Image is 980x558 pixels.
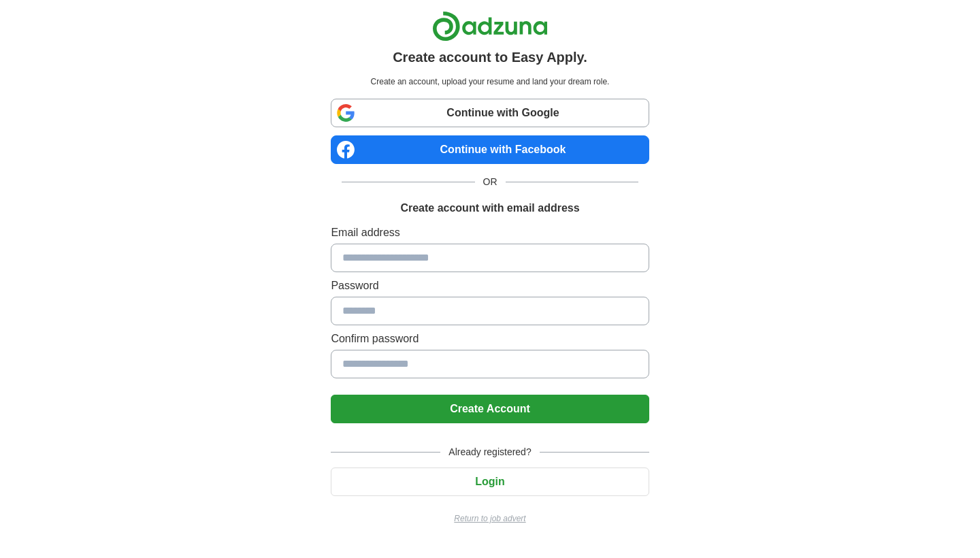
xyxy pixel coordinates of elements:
span: OR [475,175,506,189]
h1: Create account with email address [400,200,579,216]
label: Password [331,278,649,294]
label: Email address [331,225,649,241]
a: Continue with Facebook [331,135,649,164]
a: Return to job advert [331,512,649,525]
span: Already registered? [440,445,539,459]
a: Login [331,476,649,487]
label: Confirm password [331,331,649,347]
button: Login [331,467,649,496]
p: Create an account, upload your resume and land your dream role. [333,76,646,88]
img: Adzuna logo [432,11,548,42]
a: Continue with Google [331,99,649,127]
h1: Create account to Easy Apply. [393,47,587,67]
button: Create Account [331,395,649,423]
